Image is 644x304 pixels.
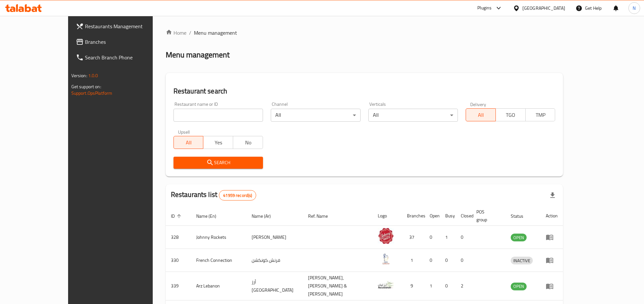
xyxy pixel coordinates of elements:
[219,192,256,199] span: 41959 record(s)
[440,226,456,249] td: 1
[71,18,176,34] a: Restaurants Management
[424,249,440,272] td: 0
[456,249,471,272] td: 0
[171,212,183,220] span: ID
[176,138,201,147] span: All
[71,71,87,80] span: Version:
[511,257,533,264] span: INACTIVE
[71,50,176,65] a: Search Branch Phone
[191,272,247,300] td: Arz Lebanon
[476,208,498,224] span: POS group
[546,256,558,264] div: Menu
[233,136,263,149] button: No
[194,29,237,37] span: Menu management
[271,109,360,122] div: All
[71,82,101,91] span: Get support on:
[424,272,440,300] td: 1
[246,272,303,300] td: أرز [GEOGRAPHIC_DATA]
[303,272,373,300] td: [PERSON_NAME],[PERSON_NAME] & [PERSON_NAME]
[166,29,563,37] nav: breadcrumb
[424,226,440,249] td: 0
[252,212,279,220] span: Name (Ar)
[511,283,527,290] div: OPEN
[378,277,394,293] img: Arz Lebanon
[525,108,555,121] button: TMP
[477,4,492,12] div: Plugins
[166,226,191,249] td: 328
[368,109,458,122] div: All
[236,138,260,147] span: No
[378,228,394,244] img: Johnny Rockets
[179,159,258,167] span: Search
[85,54,171,61] span: Search Branch Phone
[206,138,231,147] span: Yes
[511,283,527,290] span: OPEN
[85,22,171,30] span: Restaurants Management
[203,136,233,149] button: Yes
[522,5,565,12] div: [GEOGRAPHIC_DATA]
[546,282,558,290] div: Menu
[85,38,171,46] span: Branches
[88,71,98,80] span: 1.0.0
[546,233,558,241] div: Menu
[219,190,256,201] div: Total records count
[246,249,303,272] td: فرنش كونكشن
[495,108,526,121] button: TGO
[71,34,176,50] a: Branches
[166,50,230,60] h2: Menu management
[173,109,263,122] input: Search for restaurant name or ID..
[470,102,486,106] label: Delivery
[511,234,527,241] span: OPEN
[424,206,440,226] th: Open
[402,272,424,300] td: 9
[440,206,456,226] th: Busy
[511,212,532,220] span: Status
[440,249,456,272] td: 0
[528,110,553,120] span: TMP
[373,206,402,226] th: Logo
[440,272,456,300] td: 0
[173,157,263,169] button: Search
[71,89,113,97] a: Support.OpsPlatform
[633,5,636,12] span: N
[189,29,191,37] li: /
[469,110,493,120] span: All
[541,206,563,226] th: Action
[191,226,247,249] td: Johnny Rockets
[545,188,560,203] div: Export file
[246,226,303,249] td: [PERSON_NAME]
[402,206,424,226] th: Branches
[402,249,424,272] td: 1
[171,190,256,201] h2: Restaurants list
[191,249,247,272] td: French Connection
[466,108,496,121] button: All
[456,206,471,226] th: Closed
[402,226,424,249] td: 37
[308,212,336,220] span: Ref. Name
[498,110,523,120] span: TGO
[456,226,471,249] td: 0
[166,272,191,300] td: 339
[456,272,471,300] td: 2
[166,29,186,37] a: Home
[166,249,191,272] td: 330
[173,86,555,96] h2: Restaurant search
[196,212,225,220] span: Name (En)
[178,129,190,134] label: Upsell
[173,136,204,149] button: All
[378,251,394,267] img: French Connection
